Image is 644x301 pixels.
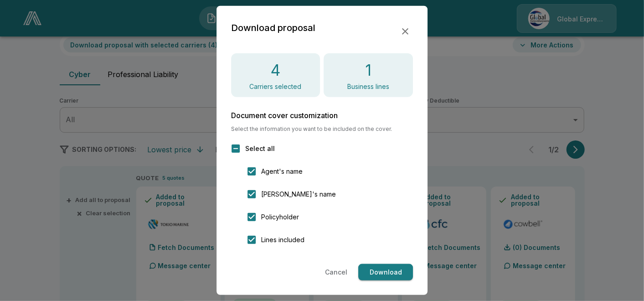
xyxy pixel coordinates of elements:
p: Carriers selected [250,83,302,90]
h4: 1 [365,61,371,80]
span: Agent's name [261,166,303,176]
span: Lines included [261,235,304,244]
button: Download [358,264,413,281]
h4: 4 [271,61,280,80]
span: Select the information you want to be included on the cover. [231,126,413,132]
span: Policyholder [261,212,299,222]
button: Cancel [321,264,351,281]
h2: Download proposal [231,21,315,35]
h6: Document cover customization [231,112,413,119]
span: Select all [245,144,275,153]
span: [PERSON_NAME]'s name [261,189,336,199]
p: Business lines [347,83,389,90]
